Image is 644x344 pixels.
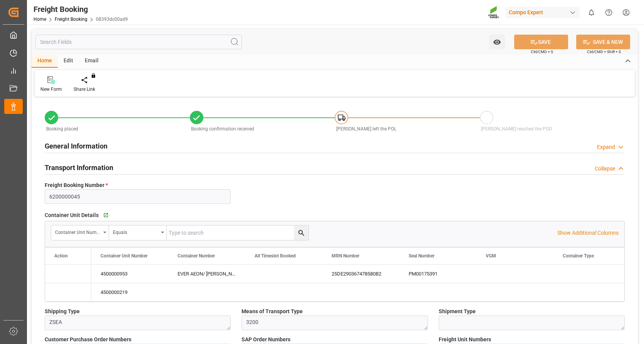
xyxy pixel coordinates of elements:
[399,265,476,283] div: PM00175391
[113,227,158,236] div: Equals
[91,283,168,301] div: 4500000219
[514,35,568,49] button: SAVE
[241,336,290,344] span: SAP Order Numbers
[34,17,46,22] a: Home
[55,17,87,22] a: Freight Booking
[91,265,168,283] div: 4500000953
[489,35,505,49] button: open menu
[332,253,359,259] span: MRN Number
[45,307,80,316] span: Shipping Type
[54,253,68,259] div: Action
[35,35,242,49] input: Search Fields
[531,49,553,55] span: Ctrl/CMD + S
[439,307,476,316] span: Shipment Type
[191,126,254,132] span: Booking confirmation received
[241,307,303,316] span: Means of Transport Type
[600,4,617,21] button: Help Center
[109,225,167,240] button: open menu
[168,265,245,283] div: EVER AEON/ [PERSON_NAME]
[45,211,99,219] span: Container Unit Details
[55,227,101,236] div: Container Unit Number
[45,181,108,189] span: Freight Booking Number
[45,336,131,344] span: Customer Purchase Order Numbers
[45,141,107,151] h2: General Information
[506,7,580,18] div: Compo Expert
[557,229,619,237] p: Show Additional Columns
[255,253,296,259] span: All Timeslot Booked
[32,55,58,68] div: Home
[241,316,428,330] textarea: 3200
[576,35,630,49] button: SAVE & NEW
[46,126,78,132] span: Booking placed
[294,225,309,240] button: search button
[45,283,91,302] div: Press SPACE to select this row.
[79,55,104,68] div: Email
[481,126,552,132] span: [PERSON_NAME] reached the POD
[506,5,583,20] button: Compo Expert
[178,253,215,259] span: Container Number
[40,86,62,93] div: New Form
[45,265,91,283] div: Press SPACE to select this row.
[563,253,594,259] span: Container Type
[597,143,615,151] div: Expand
[45,162,113,173] h2: Transport Information
[486,253,496,259] span: VGM
[51,225,109,240] button: open menu
[45,316,231,330] textarea: ZSEA
[34,3,128,15] div: Freight Booking
[583,4,600,21] button: show 0 new notifications
[322,265,399,283] div: 25DE290367478580B2
[439,336,491,344] span: Freight Unit Numbers
[587,49,621,55] span: Ctrl/CMD + Shift + S
[595,165,615,173] div: Collapse
[488,6,500,19] img: Screenshot%202023-09-29%20at%2010.02.21.png_1712312052.png
[336,126,396,132] span: [PERSON_NAME] left the POL
[409,253,434,259] span: Seal Number
[167,225,309,240] input: Type to search
[58,55,79,68] div: Edit
[101,253,148,259] span: Container Unit Number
